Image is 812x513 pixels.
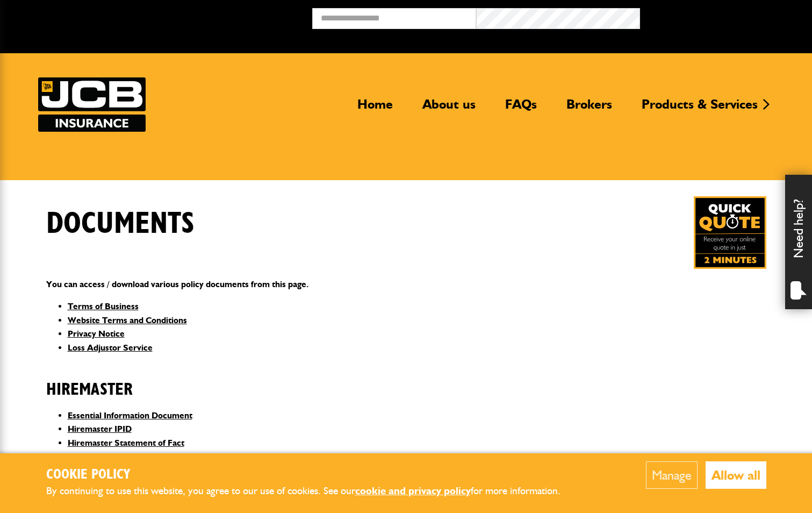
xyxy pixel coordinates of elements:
[68,410,192,421] a: Essential Information Document
[68,315,187,325] a: Website Terms and Conditions
[640,8,804,25] button: Broker Login
[694,196,766,269] img: Quick Quote
[68,329,125,339] a: Privacy Notice
[497,96,545,121] a: FAQs
[46,467,578,483] h2: Cookie Policy
[46,277,766,291] p: You can access / download various policy documents from this page.
[355,484,471,497] a: cookie and privacy policy
[46,206,195,242] h1: Documents
[646,461,698,489] button: Manage
[68,301,139,311] a: Terms of Business
[349,96,401,121] a: Home
[634,96,766,121] a: Products & Services
[38,77,146,132] img: JCB Insurance Services logo
[414,96,484,121] a: About us
[68,452,154,462] a: Notice to policyholder
[46,363,766,400] h2: Hiremaster
[68,343,153,353] a: Loss Adjustor Service
[785,175,812,309] div: Need help?
[558,96,620,121] a: Brokers
[46,483,578,500] p: By continuing to use this website, you agree to our use of cookies. See our for more information.
[68,438,184,448] a: Hiremaster Statement of Fact
[68,424,132,434] a: Hiremaster IPID
[38,77,146,132] a: JCB Insurance Services
[694,196,766,269] a: Get your insurance quote in just 2-minutes
[706,461,766,489] button: Allow all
